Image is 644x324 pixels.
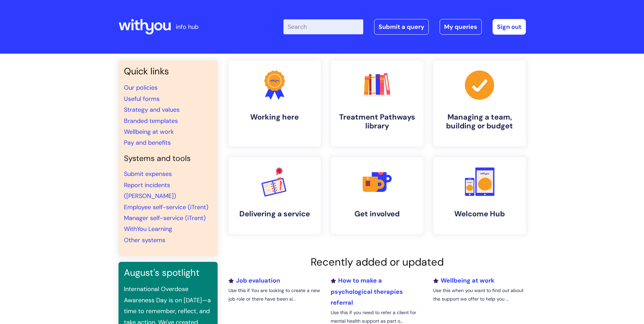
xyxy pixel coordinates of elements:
[493,19,526,35] a: Sign out
[331,60,423,146] a: Treatment Pathways library
[331,276,403,307] a: How to make a psychological therapies referral
[176,21,199,32] p: info hub
[124,267,212,278] h3: August's spotlight
[234,210,315,218] h4: Delivering a service
[433,276,494,285] a: Wellbeing at work
[336,113,418,131] h4: Treatment Pathways library
[283,19,526,35] div: | -
[234,113,315,122] h4: Working here
[336,210,418,218] h4: Get involved
[374,19,429,35] a: Submit a query
[228,157,321,234] a: Delivering a service
[433,286,526,303] p: Use this when you want to find out about the support we offer to help you ...
[124,84,158,92] a: Our policies
[283,19,363,34] input: Search
[124,236,165,244] a: Other systems
[434,60,526,146] a: Managing a team, building or budget
[124,66,212,77] h3: Quick links
[124,106,180,114] a: Strategy and values
[124,170,172,178] a: Submit expenses
[124,181,176,200] a: Report incidents ([PERSON_NAME])
[228,286,321,303] p: Use this if You are looking to create a new job role or there have been si...
[124,154,212,163] h4: Systems and tools
[439,113,520,131] h4: Managing a team, building or budget
[124,203,208,211] a: Employee self-service (iTrent)
[124,95,160,103] a: Useful forms
[331,157,423,234] a: Get involved
[439,210,520,218] h4: Welcome Hub
[434,157,526,234] a: Welcome Hub
[228,256,526,268] h2: Recently added or updated
[228,60,321,146] a: Working here
[124,214,206,222] a: Manager self-service (iTrent)
[124,117,178,125] a: Branded templates
[228,276,280,285] a: Job evaluation
[124,128,174,136] a: Wellbeing at work
[124,225,172,233] a: WithYou Learning
[124,139,171,147] a: Pay and benefits
[440,19,482,35] a: My queries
